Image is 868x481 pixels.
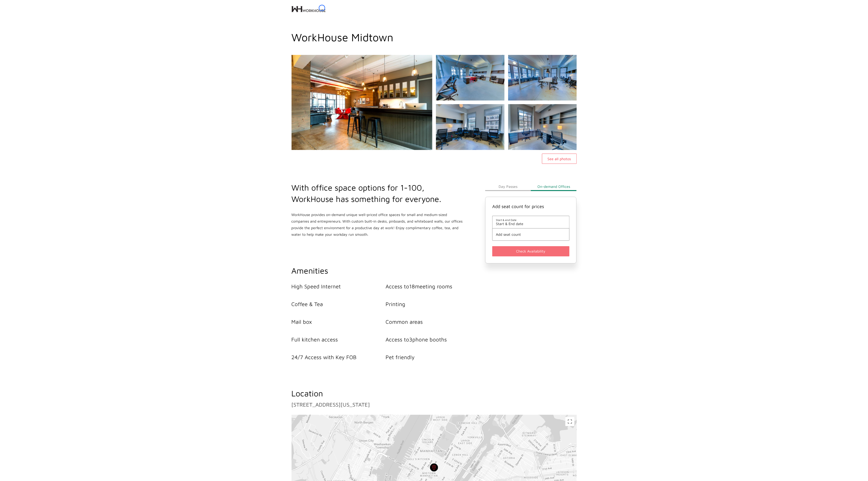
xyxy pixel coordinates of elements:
[386,283,480,290] li: Access to 18 meeting rooms
[496,218,566,226] button: Start & end DateStart & End date
[292,283,386,290] li: High Speed Internet
[292,336,386,343] li: Full kitchen access
[292,211,464,238] p: WorkHouse provides on-demand unique well-priced office spaces for small and medium-sized companie...
[496,232,566,236] button: Add seat count
[292,182,464,205] h2: With office space options for 1-100, WorkHouse has something for everyone.
[531,182,576,191] button: On-demand Offices
[386,336,480,343] li: Access to 3 phone booths
[292,319,386,325] li: Mail box
[542,154,577,164] button: See all photos
[292,265,480,276] h2: Amenities
[565,417,574,426] button: Toggle fullscreen view
[292,388,577,399] h2: Location
[492,246,570,256] button: Check Availability
[386,301,480,307] li: Printing
[496,222,566,226] span: Start & End date
[386,354,480,360] li: Pet friendly
[292,401,370,408] a: [STREET_ADDRESS][US_STATE]
[292,301,386,307] li: Coffee & Tea
[292,354,386,360] li: 24/7 Access with Key FOB
[386,319,480,325] li: Common areas
[292,31,577,44] h1: WorkHouse Midtown
[496,218,566,222] span: Start & end Date
[492,204,570,209] h4: Add seat count for prices
[485,182,531,191] button: Day Passes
